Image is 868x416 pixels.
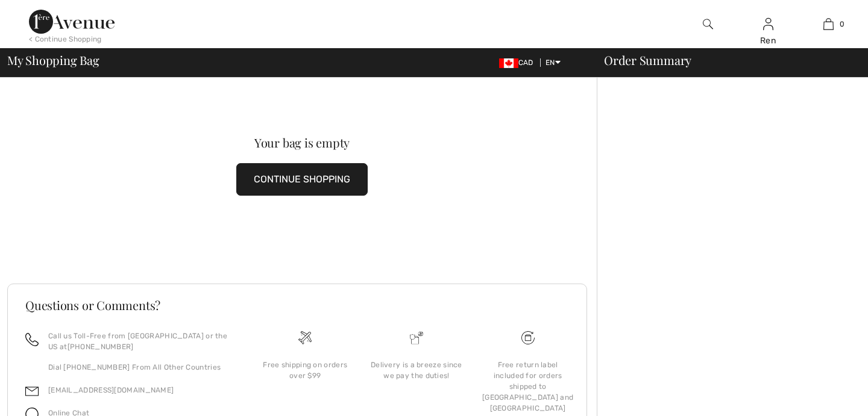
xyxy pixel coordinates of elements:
span: EN [546,58,561,67]
div: Ren [738,34,797,47]
img: 1ère Avenue [29,10,115,34]
img: My Info [763,17,773,31]
h3: Questions or Comments? [25,299,569,311]
img: Free shipping on orders over $99 [298,331,312,344]
img: Free shipping on orders over $99 [521,331,535,344]
img: Canadian Dollar [499,58,518,68]
p: Call us Toll-Free from [GEOGRAPHIC_DATA] or the US at [48,331,235,352]
div: < Continue Shopping [29,34,102,45]
button: CONTINUE SHOPPING [236,163,368,196]
span: 0 [840,19,844,29]
a: [PHONE_NUMBER] [68,343,134,351]
a: 0 [799,17,858,31]
img: My Bag [823,17,834,31]
img: email [25,385,39,398]
img: search the website [703,17,713,31]
div: Free shipping on orders over $99 [259,359,351,381]
div: Your bag is empty [37,137,567,149]
div: Free return label included for orders shipped to [GEOGRAPHIC_DATA] and [GEOGRAPHIC_DATA] [482,359,574,414]
p: Dial [PHONE_NUMBER] From All Other Countries [48,362,235,373]
img: call [25,333,39,346]
a: [EMAIL_ADDRESS][DOMAIN_NAME] [48,386,174,394]
div: Order Summary [590,54,861,66]
span: CAD [499,58,538,67]
span: My Shopping Bag [7,54,99,66]
img: Delivery is a breeze since we pay the duties! [410,331,423,344]
div: Delivery is a breeze since we pay the duties! [371,359,463,381]
a: Sign In [763,18,773,29]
